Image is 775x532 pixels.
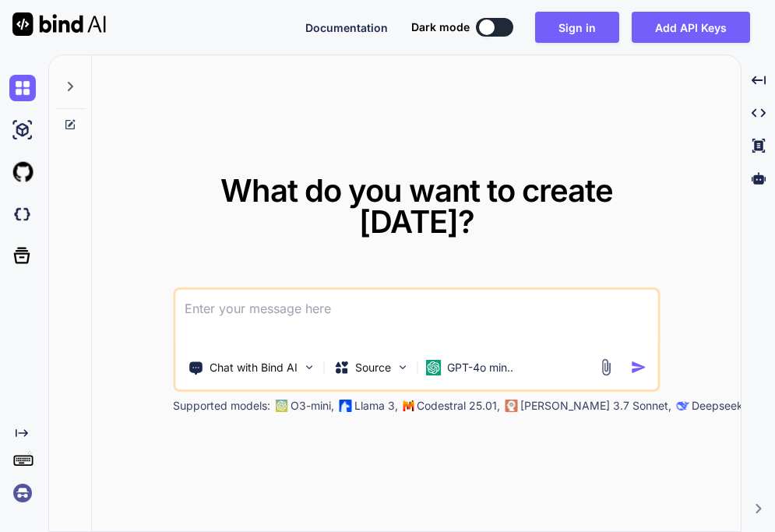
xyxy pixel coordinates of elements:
img: githubLight [9,159,36,185]
img: signin [9,480,36,506]
p: [PERSON_NAME] 3.7 Sonnet, [520,398,671,414]
p: Chat with Bind AI [210,360,298,375]
img: claude [676,400,689,412]
button: Documentation [305,19,388,36]
img: attachment [597,358,615,376]
img: Llama2 [339,400,351,412]
p: GPT-4o min.. [447,360,513,375]
img: GPT-4o mini [425,360,441,375]
img: Bind AI [12,12,106,36]
p: Deepseek R1 [692,398,758,414]
img: Pick Tools [302,361,315,374]
img: chat [9,75,36,101]
img: darkCloudIdeIcon [9,201,36,227]
button: Sign in [535,12,619,43]
p: Codestral 25.01, [417,398,500,414]
img: Mistral-AI [403,400,414,411]
button: Add API Keys [632,12,750,43]
img: ai-studio [9,117,36,143]
img: claude [505,400,517,412]
span: Dark mode [411,19,470,35]
p: Llama 3, [354,398,398,414]
span: What do you want to create [DATE]? [220,171,613,241]
img: GPT-4 [275,400,287,412]
p: Supported models: [173,398,270,414]
img: Pick Models [396,361,409,374]
p: O3-mini, [291,398,334,414]
span: Documentation [305,21,388,34]
img: icon [630,359,646,375]
p: Source [355,360,391,375]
